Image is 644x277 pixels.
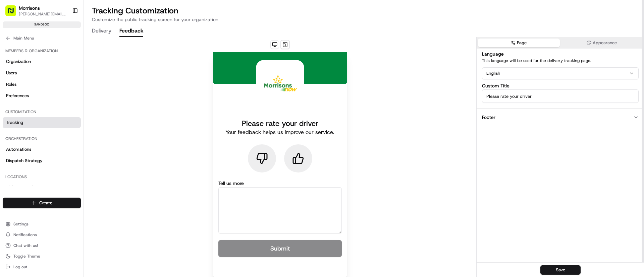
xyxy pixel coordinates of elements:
[13,264,27,270] span: Log out
[4,94,54,107] a: 📗Knowledge Base
[39,200,52,206] span: Create
[7,27,122,38] p: Welcome 👋
[19,5,40,11] button: Morrisons
[225,128,334,136] p: Your feedback helps us improve our service.
[482,114,495,121] div: Footer
[561,39,643,47] button: Appearance
[477,108,644,126] button: Footer
[3,117,81,128] a: Tracking
[7,7,20,20] img: Nash
[6,120,23,126] span: Tracking
[540,265,581,275] button: Save
[17,43,111,50] input: Clear
[13,232,37,237] span: Notifications
[218,180,244,186] label: Tell us more
[482,89,639,103] input: How was your experience?
[3,241,81,250] button: Chat with us!
[13,36,34,41] span: Main Menu
[3,79,81,90] a: Roles
[6,185,40,191] span: Pickup Locations
[23,71,85,76] div: We're available if you need us!
[3,230,81,239] button: Notifications
[19,11,67,17] button: [PERSON_NAME][EMAIL_ADDRESS][PERSON_NAME][DOMAIN_NAME]
[3,171,81,182] div: Locations
[6,93,29,99] span: Preferences
[3,155,81,166] a: Dispatch Strategy
[6,158,43,164] span: Dispatch Strategy
[482,58,639,63] p: This language will be used for the delivery tracking page.
[3,252,81,261] button: Toggle Theme
[3,46,81,56] div: Members & Organization
[3,68,81,78] a: Users
[6,146,31,152] span: Automations
[63,97,108,104] span: API Documentation
[7,64,19,76] img: 1736555255976-a54dd68f-1ca7-489b-9aae-adbdc363a1c4
[92,5,636,16] h2: Tracking Customization
[92,16,636,23] p: Customize the public tracking screen for your organization
[3,56,81,67] a: Organization
[13,243,38,248] span: Chat with us!
[482,83,639,88] label: Custom Title
[3,33,81,43] button: Main Menu
[3,3,69,19] button: Morrisons[PERSON_NAME][EMAIL_ADDRESS][PERSON_NAME][DOMAIN_NAME]
[6,59,31,65] span: Organization
[3,144,81,155] a: Automations
[3,262,81,272] button: Log out
[114,66,122,74] button: Start new chat
[478,39,560,47] button: Page
[119,25,143,37] button: Feedback
[23,64,110,71] div: Start new chat
[54,94,110,107] a: 💻API Documentation
[3,198,81,208] button: Create
[3,219,81,229] button: Settings
[67,114,81,119] span: Pylon
[57,98,62,103] div: 💻
[13,254,40,259] span: Toggle Theme
[261,65,299,103] img: logo-public_tracking_screen-Morrisons-1755246098031.png
[3,133,81,144] div: Orchestration
[6,81,16,87] span: Roles
[47,113,81,119] a: Powered byPylon
[13,221,29,227] span: Settings
[482,51,504,57] label: Language
[13,97,51,104] span: Knowledge Base
[6,70,17,76] span: Users
[3,90,81,101] a: Preferences
[3,21,81,28] div: sandbox
[3,107,81,117] div: Customization
[3,182,81,193] a: Pickup Locations
[7,98,12,103] div: 📗
[92,25,111,37] button: Delivery
[242,119,318,128] h1: Please rate your driver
